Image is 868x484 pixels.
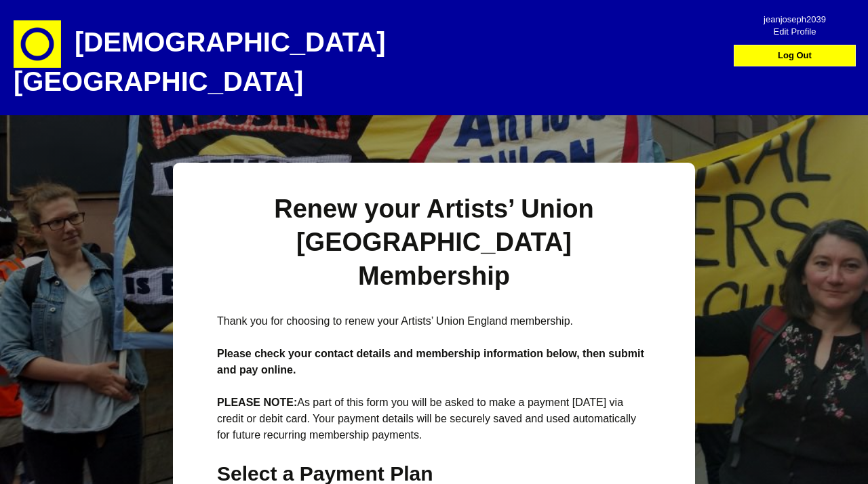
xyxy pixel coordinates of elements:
[217,348,644,376] strong: Please check your contact details and membership information below, then submit and pay online.
[217,313,651,329] p: Thank you for choosing to renew your Artists’ Union England membership.
[217,397,297,408] strong: PLEASE NOTE:
[747,21,843,33] span: Edit Profile
[217,395,651,443] p: As part of this form you will be asked to make a payment [DATE] via credit or debit card. Your pa...
[14,20,61,68] img: circle-e1448293145835.png
[217,193,651,293] h1: Renew your Artists’ Union [GEOGRAPHIC_DATA] Membership
[747,9,843,21] span: jeanjoseph2039
[737,45,852,66] a: Log Out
